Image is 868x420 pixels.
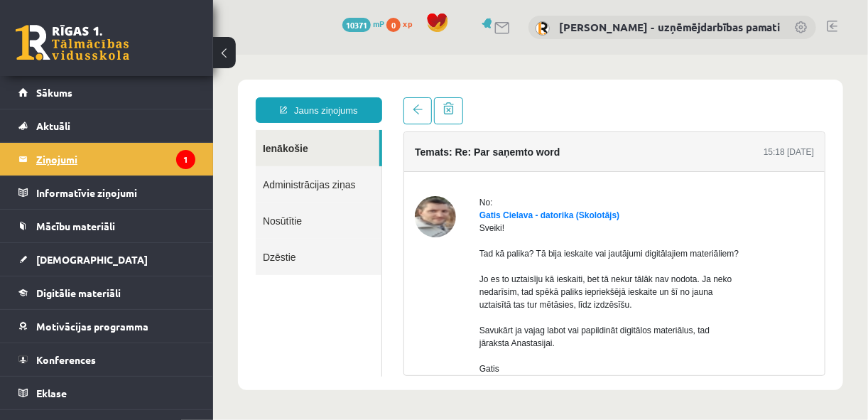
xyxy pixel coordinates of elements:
[342,18,371,32] span: 10371
[36,220,115,232] span: Mācību materiāli
[266,141,526,154] div: No:
[43,184,168,220] a: Dzēstie
[202,141,243,183] img: Gatis Cielava - datorika
[559,20,780,34] a: [PERSON_NAME] - uzņēmējdarbības pamati
[202,92,347,103] h4: Temats: Re: Par saņemto word
[18,176,195,209] a: Informatīvie ziņojumi
[18,377,195,409] a: Eklase
[36,353,96,366] span: Konferences
[18,76,195,109] a: Sākums
[36,286,121,299] span: Digitālie materiāli
[386,18,401,32] span: 0
[18,310,195,343] a: Motivācijas programma
[18,210,195,242] a: Mācību materiāli
[550,91,601,104] div: 15:18 [DATE]
[36,320,148,333] span: Motivācijas programma
[16,25,129,60] a: Rīgas 1. Tālmācības vidusskola
[386,18,419,29] a: 0 xp
[536,21,550,36] img: Solvita Kozlovska - uzņēmējdarbības pamati
[36,387,67,399] span: Eklase
[36,253,148,266] span: [DEMOGRAPHIC_DATA]
[43,75,166,112] a: Ienākošie
[403,18,412,29] span: xp
[43,148,168,184] a: Nosūtītie
[36,119,70,132] span: Aktuāli
[36,176,195,209] legend: Informatīvie ziņojumi
[373,18,384,29] span: mP
[266,156,406,166] a: Gatis Cielava - datorika (Skolotājs)
[342,18,384,29] a: 10371 mP
[43,43,169,68] a: Jauns ziņojums
[266,167,526,321] div: Sveiki! Tad kā palika? Tā bija ieskaite vai jautājumi digitālajiem materiāliem? Jo es to uztaisīj...
[18,109,195,142] a: Aktuāli
[36,86,72,99] span: Sākums
[18,243,195,276] a: [DEMOGRAPHIC_DATA]
[43,112,168,148] a: Administrācijas ziņas
[36,143,195,176] legend: Ziņojumi
[18,343,195,376] a: Konferences
[18,276,195,309] a: Digitālie materiāli
[18,143,195,176] a: Ziņojumi1
[176,150,195,169] i: 1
